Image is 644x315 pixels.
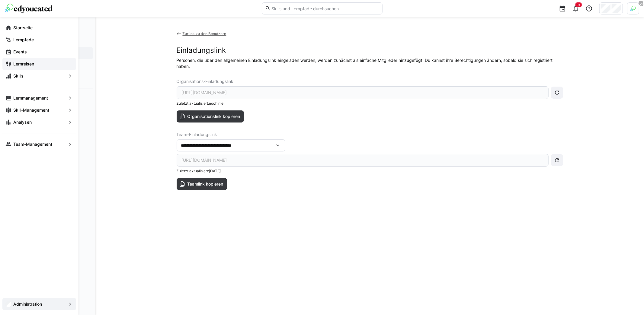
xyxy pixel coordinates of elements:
div: Team-Einladungslink [177,132,217,137]
input: Skills und Lernpfade durchsuchen… [271,6,379,11]
span: Teamlink kopieren [186,181,224,187]
button: Organisationslink kopieren [177,110,244,122]
div: [URL][DOMAIN_NAME] [177,154,549,167]
div: [URL][DOMAIN_NAME] [177,86,549,99]
div: Organisations-Einladungslink [177,79,563,86]
div: Einladungslink [177,46,563,55]
div: Zurück zu den Benutzern [183,31,226,36]
div: Personen, die über den allgemeinen Einladungslink eingeladen werden, werden zunächst als einfache... [177,57,563,69]
span: [DATE] [209,169,221,173]
span: Organisationslink kopieren [186,113,241,119]
div: Zuletzt aktualisiert: noch nie [177,101,563,106]
button: Teamlink kopieren [177,178,227,190]
div: Zuletzt aktualisiert: [177,169,563,173]
span: 9+ [577,3,581,7]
